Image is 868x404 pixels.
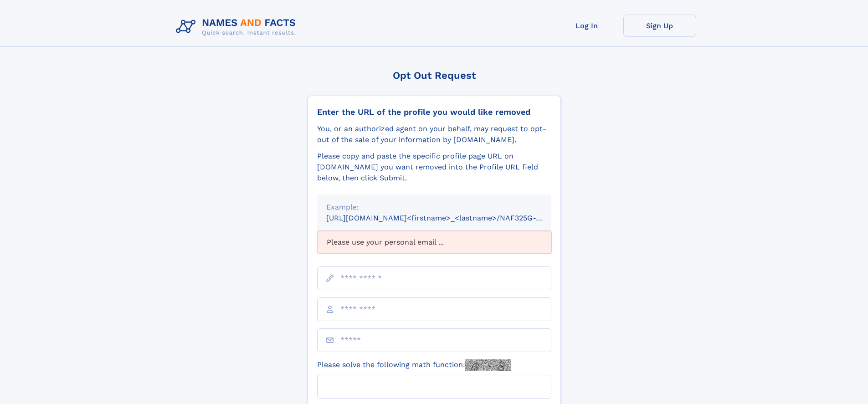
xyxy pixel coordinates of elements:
div: Opt Out Request [308,70,561,81]
div: Please use your personal email ... [317,231,551,254]
a: Log In [550,15,623,37]
div: You, or an authorized agent on your behalf, may request to opt-out of the sale of your informatio... [317,123,551,145]
div: Example: [326,202,542,213]
a: Sign Up [623,15,696,37]
img: Logo Names and Facts [172,15,303,39]
label: Please solve the following math function: [317,359,511,371]
div: Please copy and paste the specific profile page URL on [DOMAIN_NAME] you want removed into the Pr... [317,151,551,184]
div: Enter the URL of the profile you would like removed [317,107,551,117]
small: [URL][DOMAIN_NAME]<firstname>_<lastname>/NAF325G-xxxxxxxx [326,214,569,222]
